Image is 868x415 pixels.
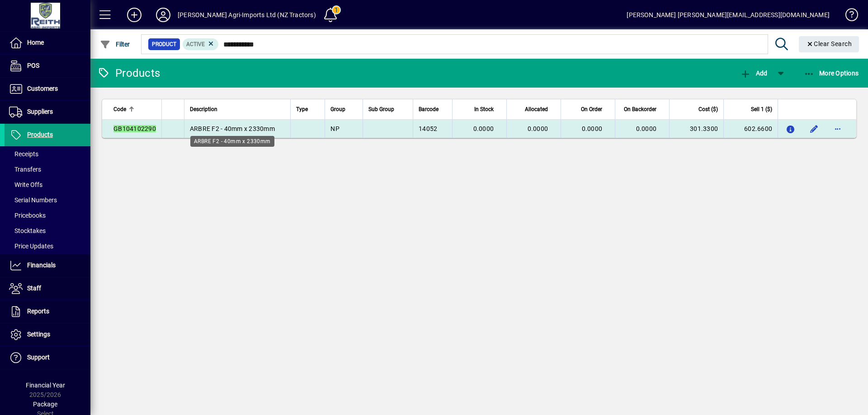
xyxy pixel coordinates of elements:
[27,62,39,69] span: POS
[33,401,57,408] span: Package
[97,66,160,80] div: Products
[806,40,852,47] span: Clear Search
[627,8,830,22] div: [PERSON_NAME] [PERSON_NAME][EMAIL_ADDRESS][DOMAIN_NAME]
[149,7,178,23] button: Profile
[9,212,46,219] span: Pricebooks
[5,223,90,238] a: Stocktakes
[296,104,319,114] div: Type
[738,65,769,81] button: Add
[5,277,90,300] a: Staff
[5,254,90,277] a: Financials
[624,104,656,114] span: On Backorder
[5,238,90,254] a: Price Updates
[804,70,859,77] span: More Options
[27,261,56,269] span: Financials
[9,227,46,234] span: Stocktakes
[5,208,90,223] a: Pricebooks
[528,125,548,132] span: 0.0000
[26,382,65,389] span: Financial Year
[330,104,357,114] div: Group
[9,150,38,158] span: Receipts
[9,181,42,188] span: Write Offs
[296,104,308,114] span: Type
[419,104,439,114] span: Barcode
[98,36,132,52] button: Filter
[751,104,772,114] span: Sell 1 ($)
[368,104,407,114] div: Sub Group
[5,192,90,208] a: Serial Numbers
[5,346,90,369] a: Support
[723,120,778,138] td: 602.6600
[100,41,130,48] span: Filter
[9,196,57,204] span: Serial Numbers
[190,104,285,114] div: Description
[807,121,821,136] button: Edit
[802,65,861,81] button: More Options
[473,125,494,132] span: 0.0000
[5,162,90,177] a: Transfers
[799,36,859,52] button: Clear
[152,40,176,49] span: Product
[27,108,53,115] span: Suppliers
[5,300,90,323] a: Reports
[5,146,90,162] a: Receipts
[190,125,275,132] span: ARBRE F2 - 40mm x 2330mm
[183,38,219,50] mat-chip: Activation Status: Active
[330,104,345,114] span: Group
[839,2,857,31] a: Knowledge Base
[5,177,90,192] a: Write Offs
[178,8,316,22] div: [PERSON_NAME] Agri-Imports Ltd (NZ Tractors)
[566,104,610,114] div: On Order
[419,104,447,114] div: Barcode
[27,308,49,315] span: Reports
[190,136,274,147] div: ARBRE F2 - 40mm x 2330mm
[27,354,50,361] span: Support
[582,125,603,132] span: 0.0000
[669,120,723,138] td: 301.3300
[5,323,90,346] a: Settings
[581,104,602,114] span: On Order
[368,104,394,114] span: Sub Group
[190,104,217,114] span: Description
[27,131,53,138] span: Products
[740,70,767,77] span: Add
[27,39,44,46] span: Home
[636,125,657,132] span: 0.0000
[5,55,90,77] a: POS
[9,242,53,250] span: Price Updates
[525,104,548,114] span: Allocated
[9,166,41,173] span: Transfers
[120,7,149,23] button: Add
[27,331,50,338] span: Settings
[113,104,156,114] div: Code
[27,284,41,292] span: Staff
[27,85,58,92] span: Customers
[458,104,502,114] div: In Stock
[698,104,718,114] span: Cost ($)
[512,104,556,114] div: Allocated
[330,125,340,132] span: NP
[419,125,437,132] span: 14052
[5,32,90,54] a: Home
[113,125,156,132] em: GB104102290
[5,101,90,123] a: Suppliers
[830,121,845,136] button: More options
[113,104,126,114] span: Code
[5,78,90,100] a: Customers
[186,41,205,47] span: Active
[621,104,665,114] div: On Backorder
[474,104,494,114] span: In Stock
